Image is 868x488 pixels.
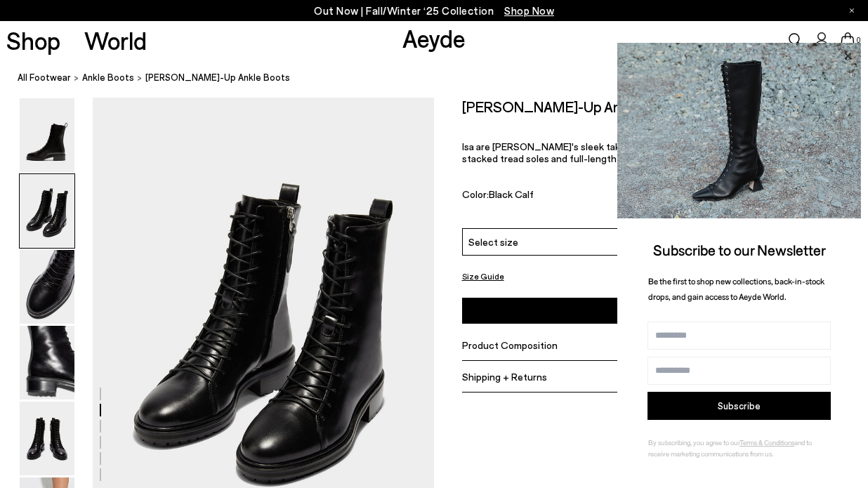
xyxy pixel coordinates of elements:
[314,2,554,20] p: Out Now | Fall/Winter ‘25 Collection
[489,188,534,200] span: Black Calf
[145,70,290,85] span: [PERSON_NAME]-Up Ankle Boots
[18,70,71,85] a: All Footwear
[739,438,794,447] a: Terms & Conditions
[18,59,868,98] nav: breadcrumb
[462,338,558,350] span: Product Composition
[20,326,74,400] img: Isa Lace-Up Ankle Boots - Image 4
[20,98,74,172] img: Isa Lace-Up Ankle Boots - Image 1
[648,438,739,447] span: By subscribing, you agree to our
[402,23,466,53] a: Aeyde
[82,70,134,85] a: ankle boots
[82,72,134,83] span: ankle boots
[20,174,74,248] img: Isa Lace-Up Ankle Boots - Image 2
[462,370,547,382] span: Shipping + Returns
[462,268,504,285] button: Size Guide
[504,4,554,17] span: Navigate to /collections/new-in
[617,43,861,218] img: 2a6287a1333c9a56320fd6e7b3c4a9a9.jpg
[462,297,841,323] button: Add to Cart
[84,28,147,53] a: World
[6,28,60,53] a: Shop
[462,98,680,115] h2: [PERSON_NAME]-Up Ankle Boots
[647,392,831,420] button: Subscribe
[20,250,74,324] img: Isa Lace-Up Ankle Boots - Image 3
[653,241,826,258] span: Subscribe to our Newsletter
[462,140,803,164] span: Isa are [PERSON_NAME]'s sleek take on traditional utilitarian boots, featuring stacked tread sole...
[841,32,855,48] a: 0
[468,235,518,249] span: Select size
[462,188,779,204] div: Color:
[20,402,74,475] img: Isa Lace-Up Ankle Boots - Image 5
[855,37,862,44] span: 0
[648,276,824,302] span: Be the first to shop new collections, back-in-stock drops, and gain access to Aeyde World.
